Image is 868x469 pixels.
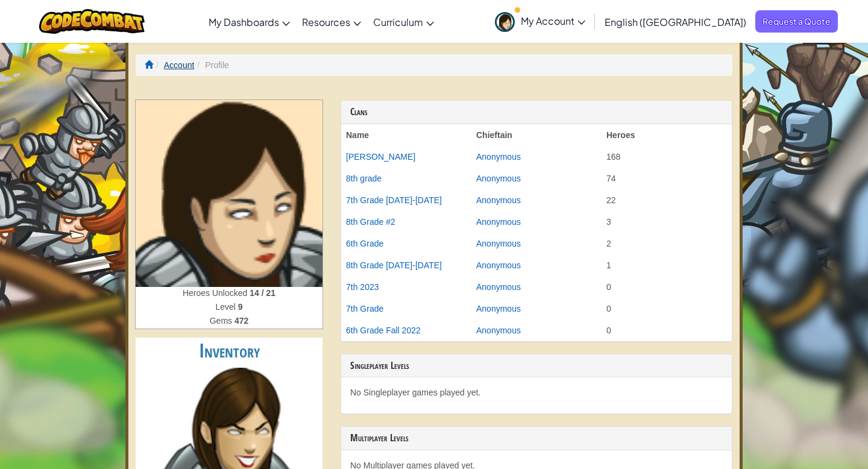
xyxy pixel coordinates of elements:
strong: 14 / 21 [250,288,275,298]
a: 6th Grade [346,239,383,248]
a: English ([GEOGRAPHIC_DATA]) [599,5,752,38]
span: Level [215,302,237,312]
td: 3 [602,211,732,233]
th: Name [341,124,471,146]
span: Resources [302,16,350,28]
a: Curriculum [367,5,440,38]
td: 74 [602,168,732,189]
h3: Multiplayer Levels [350,433,723,444]
h2: Inventory [136,338,322,365]
p: No Singleplayer games played yet. [350,386,723,398]
a: Anonymous [476,195,521,205]
h3: Clans [350,107,723,118]
td: 0 [602,298,732,319]
td: 1 [602,254,732,276]
img: avatar [495,12,515,32]
a: 7th Grade [346,304,383,313]
td: 2 [602,233,732,254]
a: 7th Grade [DATE]-[DATE] [346,195,442,205]
img: CodeCombat logo [39,9,145,34]
a: Anonymous [476,174,521,183]
a: My Dashboards [203,5,296,38]
li: Profile [194,59,228,71]
strong: 9 [238,302,243,312]
a: [PERSON_NAME] [346,152,415,162]
a: Account [164,60,195,70]
span: Heroes Unlocked [183,288,250,298]
h3: Singleplayer Levels [350,360,723,371]
strong: 472 [234,316,248,326]
span: English ([GEOGRAPHIC_DATA]) [605,16,746,28]
th: Heroes [602,124,732,146]
a: Anonymous [476,217,521,227]
a: 8th Grade [DATE]-[DATE] [346,260,442,270]
a: Request a Quote [755,10,838,33]
td: 0 [602,319,732,341]
a: Anonymous [476,326,521,335]
td: 0 [602,276,732,298]
a: My Account [489,2,591,40]
a: Anonymous [476,239,521,248]
span: Gems [210,316,234,326]
span: My Account [521,14,585,27]
span: Curriculum [373,16,423,28]
a: 8th Grade #2 [346,217,395,227]
th: Chieftain [471,124,602,146]
span: My Dashboards [209,16,279,28]
a: Anonymous [476,282,521,292]
a: Resources [296,5,367,38]
a: 7th 2023 [346,282,379,292]
a: Anonymous [476,260,521,270]
a: Anonymous [476,304,521,313]
td: 168 [602,146,732,168]
a: Anonymous [476,152,521,162]
a: 6th Grade Fall 2022 [346,326,421,335]
td: 22 [602,189,732,211]
a: 8th grade [346,174,382,183]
